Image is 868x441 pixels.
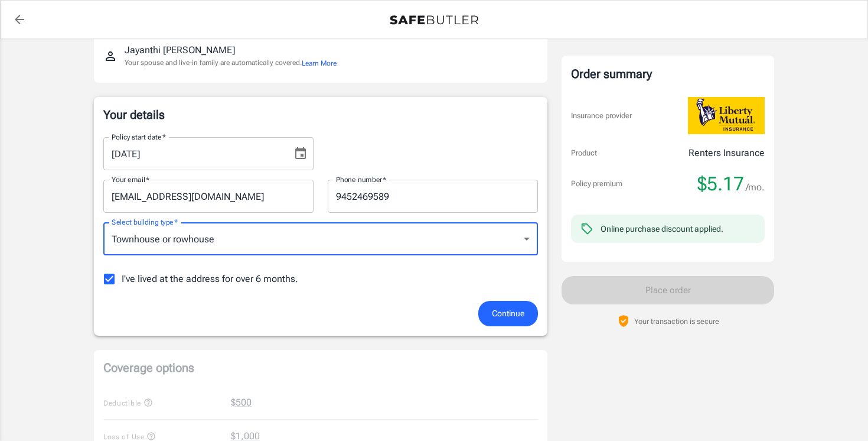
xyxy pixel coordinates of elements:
a: back to quotes [8,8,31,31]
div: Online purchase discount applied. [601,223,723,235]
label: Your email [112,174,149,184]
span: I've lived at the address for over 6 months. [122,272,298,286]
div: Townhouse or rowhouse [103,222,538,255]
p: Policy premium [571,178,622,190]
span: Continue [492,306,524,321]
svg: Insured person [103,49,118,63]
p: Jayanthi [PERSON_NAME] [125,43,235,57]
p: Product [571,147,597,159]
label: Policy start date [112,132,166,142]
p: Your spouse and live-in family are automatically covered. [125,57,337,69]
p: Insurance provider [571,110,632,122]
input: Enter number [328,180,538,213]
label: Select building type [112,217,178,227]
input: Enter email [103,180,314,213]
span: /mo. [746,179,765,196]
img: Back to quotes [390,15,478,25]
button: Continue [478,301,538,326]
p: Renters Insurance [688,146,765,160]
img: Liberty Mutual [688,97,765,134]
p: Your details [103,106,538,123]
button: Learn More [302,58,337,69]
div: Order summary [571,65,765,83]
input: MM/DD/YYYY [103,137,284,170]
button: Choose date, selected date is Aug 20, 2025 [289,142,312,166]
p: Your transaction is secure [634,316,719,327]
span: $5.17 [697,172,744,196]
label: Phone number [336,174,386,184]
